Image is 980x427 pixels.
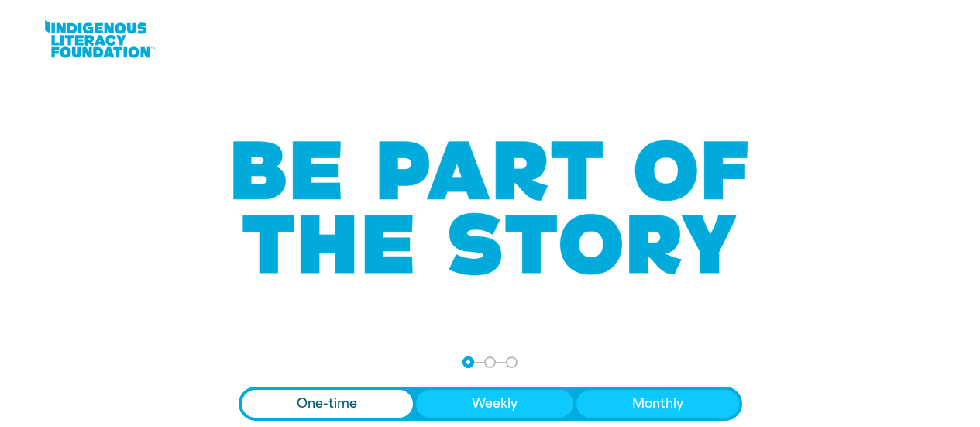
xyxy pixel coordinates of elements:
[472,394,518,413] span: Weekly
[242,390,414,418] button: One-time
[632,394,683,413] span: Monthly
[462,356,474,368] button: Navigate to step 1 of 3 to enter your donation amount
[239,387,742,421] div: Donation frequency
[506,356,518,368] button: Navigate to step 3 of 3 to enter your payment details
[297,394,357,413] span: One-time
[484,356,496,368] button: Navigate to step 2 of 3 to enter your details
[219,109,762,307] img: Be part of the story
[576,390,739,418] button: Monthly
[416,390,573,418] button: Weekly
